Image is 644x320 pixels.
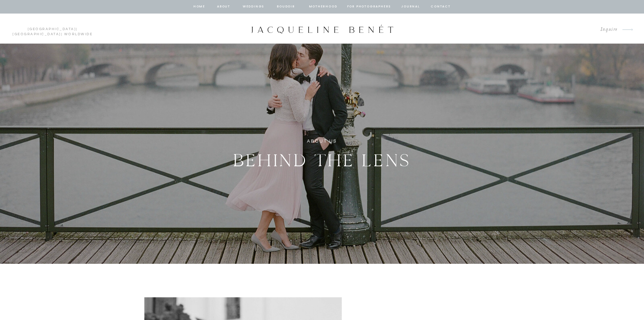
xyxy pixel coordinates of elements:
a: Motherhood [309,4,337,10]
h1: ABOUT US [267,137,377,145]
a: Weddings [242,4,265,10]
a: contact [430,4,452,10]
a: for photographers [347,4,391,10]
p: | | Worldwide [9,27,96,31]
a: home [193,4,206,10]
a: Inquire [595,25,618,34]
h2: BEHIND THE LENS [225,147,420,170]
a: [GEOGRAPHIC_DATA] [13,33,61,36]
a: [GEOGRAPHIC_DATA] [28,27,76,31]
a: about [217,4,231,10]
a: BOUDOIR [277,4,296,10]
a: journal [400,4,421,10]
